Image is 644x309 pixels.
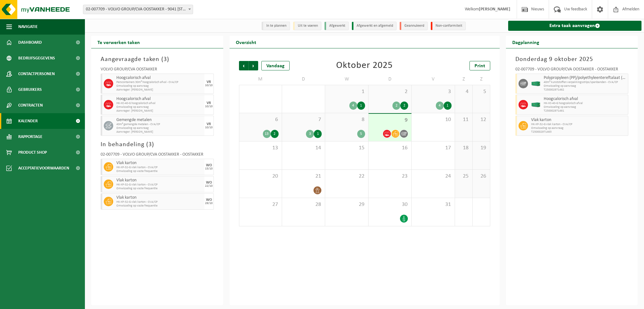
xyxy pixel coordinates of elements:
[18,66,55,82] span: Contactpersonen
[207,101,211,105] div: VR
[116,161,203,166] span: Vlak karton
[357,130,365,138] div: 5
[544,97,627,102] span: Hoogcalorisch afval
[544,75,627,80] span: Polypropyleen (PP)/polyethyleentereftalaat (PET) spanbanden
[436,102,444,110] div: 4
[458,173,469,180] span: 25
[285,173,322,180] span: 21
[328,201,365,208] span: 29
[400,22,428,30] li: Geannuleerd
[328,173,365,180] span: 22
[116,118,203,123] span: Gemengde metalen
[372,145,408,152] span: 16
[271,130,279,138] div: 2
[101,67,214,74] div: VOLVO GROUP/CVA OOSTAKKER
[306,130,314,138] div: 3
[328,145,365,152] span: 15
[531,118,627,123] span: Vlak karton
[206,163,212,167] div: WO
[285,116,322,123] span: 7
[372,117,408,124] span: 9
[91,36,146,48] h2: Te verwerken taken
[352,22,397,30] li: Afgewerkt en afgemeld
[116,75,203,80] span: Hoogcalorisch afval
[261,61,290,70] div: Vandaag
[230,36,263,48] h2: Overzicht
[544,80,627,84] span: 40m³ kunststoffen verpakkingsstrips/spanbanden - CVA/CP
[242,116,279,123] span: 6
[369,74,412,85] td: D
[415,173,451,180] span: 24
[18,50,55,66] span: Bedrijfsgegevens
[415,201,451,208] span: 31
[415,88,451,95] span: 3
[207,80,211,84] div: VR
[328,88,365,95] span: 1
[458,145,469,152] span: 18
[444,102,452,110] div: 1
[476,173,487,180] span: 26
[207,122,211,126] div: VR
[83,5,193,14] span: 02-007709 - VOLVO GROUP/CVA OOSTAKKER - 9041 OOSTAKKER, SMALLEHEERWEG 31
[116,195,203,200] span: Vlak karton
[116,84,203,88] span: Omwisseling op aanvraag
[357,102,365,110] div: 1
[544,102,627,105] span: HK-XC-40-G hoogcalorisch afval
[148,141,152,148] span: 3
[116,200,203,204] span: HK-XP-32-G vlak karton - CVA/CP
[479,7,510,12] strong: [PERSON_NAME]
[476,116,487,123] span: 12
[205,126,213,129] div: 10/10
[206,198,212,202] div: WO
[164,56,167,63] span: 3
[116,105,203,109] span: Omwisseling op aanvraag
[285,201,322,208] span: 28
[18,97,43,113] span: Contracten
[282,74,325,85] td: D
[458,116,469,123] span: 11
[205,202,213,205] div: 29/10
[116,126,203,130] span: Omwisseling op aanvraag
[400,102,408,110] div: 2
[544,88,627,92] span: T250002971462
[372,173,408,180] span: 23
[242,201,279,208] span: 27
[18,145,47,160] span: Product Shop
[476,145,487,152] span: 19
[18,160,69,176] span: Acceptatievoorwaarden
[116,166,203,169] span: HK-XP-32-G vlak karton - CVA/CP
[476,88,487,95] span: 5
[475,63,485,69] span: Print
[101,152,214,159] div: 02-007709 - VOLVO GROUP/CVA OOSTAKKER - OOSTAKKER
[469,61,490,70] a: Print
[544,109,627,113] span: T250002971461
[328,116,365,123] span: 8
[515,67,629,74] div: 02-007709 - VOLVO GROUP/CVA OOSTAKKER - OOSTAKKER
[531,102,541,107] img: HK-XC-40-GN-00
[325,74,368,85] td: W
[314,130,322,138] div: 1
[515,55,629,64] h3: Donderdag 9 oktober 2025
[285,145,322,152] span: 14
[206,181,212,185] div: WO
[239,74,282,85] td: M
[205,105,213,108] div: 10/10
[392,102,400,110] div: 2
[239,61,248,70] span: Vorige
[336,61,393,70] div: Oktober 2025
[506,36,546,48] h2: Dagplanning
[249,61,258,70] span: Volgende
[455,74,473,85] td: Z
[349,102,357,110] div: 4
[116,80,203,84] span: Perscontainers 30m³ hoogcalorisch afval - CVA/CP
[116,109,203,113] span: Aanvrager: [PERSON_NAME]
[205,185,213,188] div: 22/10
[101,55,214,64] h3: Aangevraagde taken ( )
[372,88,408,95] span: 2
[83,5,193,14] span: 02-007709 - VOLVO GROUP/CVA OOSTAKKER - 9041 OOSTAKKER, SMALLEHEERWEG 31
[262,22,290,30] li: In te plannen
[531,81,541,86] img: HK-XC-40-GN-00
[116,123,203,126] span: 40m³ gemengde metalen - CVA/CP
[415,145,451,152] span: 17
[325,22,349,30] li: Afgewerkt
